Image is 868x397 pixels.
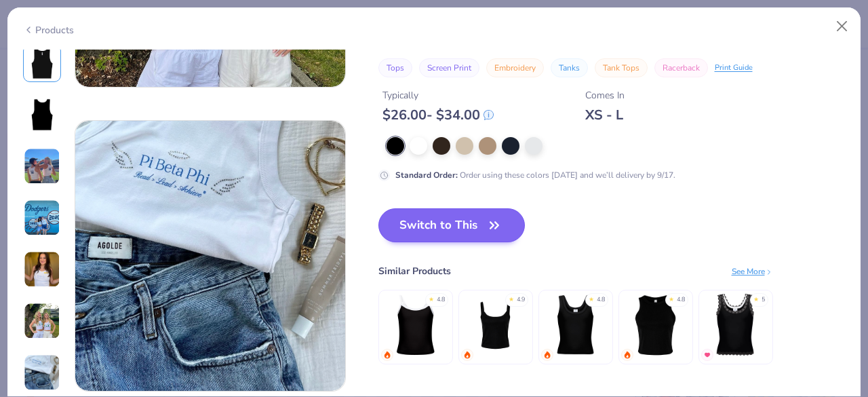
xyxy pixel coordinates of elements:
img: Bella + Canvas Ladies' Micro Ribbed Racerback Tank [623,292,688,356]
img: MostFav.gif [703,351,711,359]
img: User generated content [24,251,60,288]
img: Front [26,47,58,79]
img: trending.gif [383,351,391,359]
div: ★ [753,295,759,301]
button: Tank Tops [595,58,648,77]
strong: Standard Order : [395,169,458,180]
img: Fresh Prints Cali Camisole Top [383,292,448,356]
div: Print Guide [715,62,753,73]
div: 4.9 [517,295,525,305]
button: Embroidery [486,58,544,77]
img: trending.gif [463,351,471,359]
div: Comes In [585,88,625,102]
div: ★ [669,295,674,301]
img: Back [26,98,58,131]
div: ★ [509,295,514,301]
div: Products [23,23,74,37]
div: Similar Products [378,264,451,278]
div: ★ [429,295,434,301]
div: $ 26.00 - $ 34.00 [382,107,494,124]
img: Bella Canvas Ladies' Micro Ribbed Scoop Tank [463,292,528,356]
img: User generated content [24,148,60,185]
div: Typically [382,88,494,102]
img: trending.gif [623,351,631,359]
img: User generated content [24,303,60,339]
button: Tops [378,58,412,77]
div: 5 [762,295,765,305]
div: Order using these colors [DATE] and we’ll delivery by 9/17. [395,168,675,181]
button: Tanks [551,58,588,77]
button: Screen Print [419,58,479,77]
button: Racerback [654,58,708,77]
img: User generated content [24,354,60,391]
div: 4.8 [597,295,605,305]
button: Close [829,14,855,39]
div: 4.8 [677,295,685,305]
div: ★ [589,295,594,301]
img: Fresh Prints Lace Sunset Blvd Ribbed Scoop Tank Top [703,292,768,356]
img: Fresh Prints Sunset Blvd Ribbed Scoop Tank Top [543,292,608,356]
div: XS - L [585,107,625,124]
div: 4.8 [437,295,445,305]
img: trending.gif [543,351,551,359]
div: See More [732,265,773,277]
img: User generated content [24,200,60,236]
img: cc2df50b-a5a9-458f-a84a-94d4e89876ba [75,121,345,391]
button: Switch to This [378,208,526,242]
